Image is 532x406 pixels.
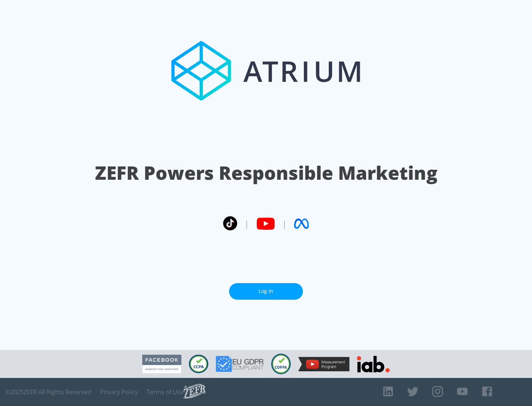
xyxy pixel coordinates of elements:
span: | [282,218,287,229]
img: IAB [357,356,390,372]
a: Log In [229,283,303,300]
img: GDPR Compliant [216,356,264,372]
img: CCPA Compliant [189,355,208,373]
a: Terms of Use [147,388,184,396]
span: | [245,218,249,229]
h1: ZEFR Powers Responsible Marketing [95,160,437,186]
a: Privacy Policy [100,388,138,396]
img: COPPA Compliant [271,354,291,374]
img: Facebook Marketing Partner [142,355,181,374]
img: YouTube Measurement Program [298,357,349,371]
span: © 2025 ZEFR All Rights Reserved [6,388,91,396]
